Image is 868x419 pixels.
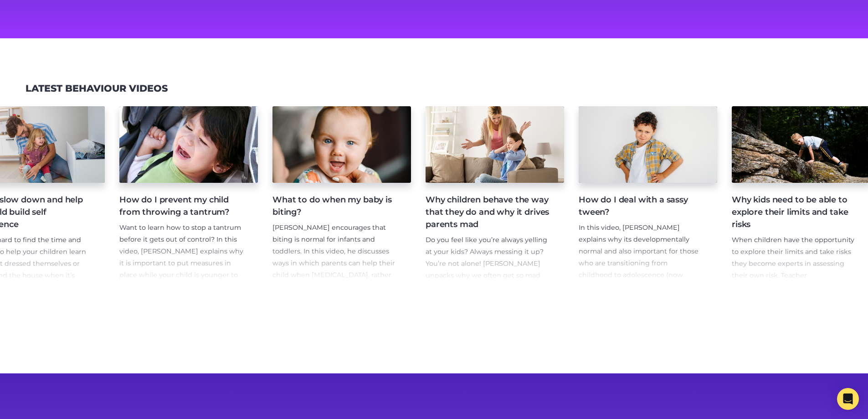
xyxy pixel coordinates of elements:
a: How do I deal with a sassy tween? In this video, [PERSON_NAME] explains why its developmentally n... [579,106,717,281]
span: [PERSON_NAME] encourages that biting is normal for infants and toddlers. In this video, he discus... [272,223,395,291]
h3: Latest Behaviour videos [26,83,168,94]
a: How do I prevent my child from throwing a tantrum? Want to learn how to stop a tantrum before it ... [119,106,258,281]
span: When children have the opportunity to explore their limits and take risks they become experts in ... [732,236,854,291]
a: Why children behave the way that they do and why it drives parents mad Do you feel like you’re al... [426,106,564,281]
span: In this video, [PERSON_NAME] explains why its developmentally normal and also important for those... [579,223,699,303]
h4: How do I prevent my child from throwing a tantrum? [119,194,243,218]
a: What to do when my baby is biting? [PERSON_NAME] encourages that biting is normal for infants and... [272,106,411,281]
span: Do you feel like you’re always yelling at your kids? Always messing it up? You’re not alone! [PER... [426,236,547,326]
div: Open Intercom Messenger [837,388,859,410]
h4: What to do when my baby is biting? [272,194,396,218]
h4: How do I deal with a sassy tween? [579,194,703,218]
h4: Why children behave the way that they do and why it drives parents mad [426,194,550,231]
h4: Why kids need to be able to explore their limits and take risks [732,194,856,231]
span: Want to learn how to stop a tantrum before it gets out of control? In this video, [PERSON_NAME] e... [119,223,243,291]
